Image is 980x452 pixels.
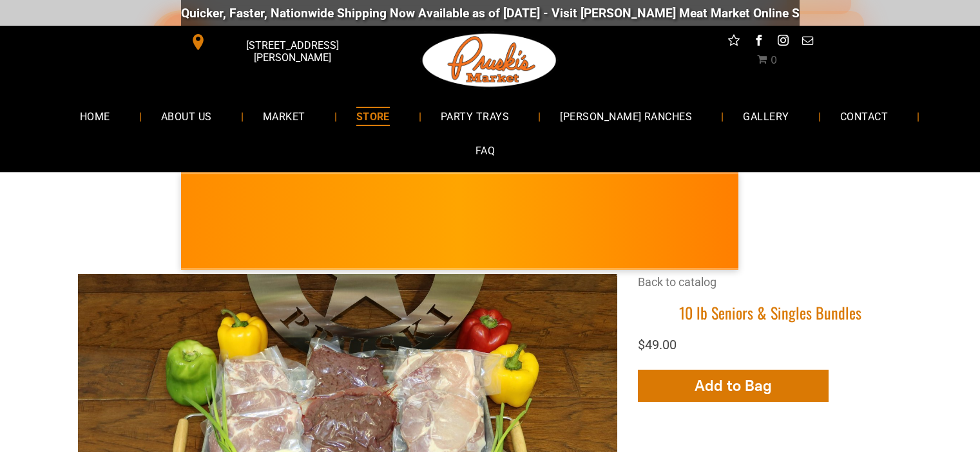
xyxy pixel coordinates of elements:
span: Add to Bag [695,376,772,395]
div: Quicker, Faster, Nationwide Shipping Now Available as of [DATE] - Visit [PERSON_NAME] Meat Market... [170,6,950,21]
a: HOME [61,99,130,133]
a: MARKET [244,99,325,133]
a: ABOUT US [142,99,231,133]
a: STORE [337,99,409,133]
span: 0 [771,54,777,66]
h1: 10 lb Seniors & Singles Bundles [638,303,903,323]
img: Pruski-s+Market+HQ+Logo2-1920w.png [420,26,559,95]
a: FAQ [456,134,514,168]
span: [STREET_ADDRESS][PERSON_NAME] [209,33,375,70]
a: PARTY TRAYS [421,99,528,133]
span: [PERSON_NAME] MARKET [724,230,977,251]
a: email [799,32,816,52]
a: Back to catalog [638,275,716,289]
a: [PERSON_NAME] RANCHES [541,99,711,133]
a: Social network [725,32,742,52]
a: instagram [774,32,791,52]
a: facebook [750,32,767,52]
a: CONTACT [821,99,907,133]
div: Breadcrumbs [638,274,903,303]
span: $49.00 [638,337,677,352]
button: Add to Bag [638,370,829,402]
a: GALLERY [724,99,808,133]
a: [STREET_ADDRESS][PERSON_NAME] [181,32,378,52]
